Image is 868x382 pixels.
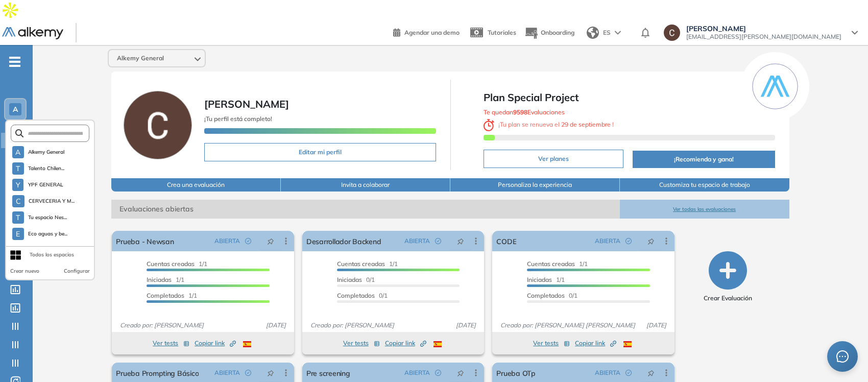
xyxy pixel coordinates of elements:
span: A [13,105,18,113]
img: Foto de perfil [124,91,192,159]
span: ABIERTA [214,236,240,246]
span: Copiar link [385,339,426,348]
span: check-circle [245,370,251,376]
span: [PERSON_NAME] [204,98,289,110]
span: [DATE] [262,321,290,330]
span: 0/1 [527,292,577,299]
span: check-circle [435,370,441,376]
span: Iniciadas [147,276,172,283]
span: pushpin [267,369,274,377]
button: Crear Evaluación [704,251,752,303]
span: 1/1 [147,260,207,268]
span: [DATE] [642,321,670,330]
button: pushpin [449,233,472,249]
span: CERVECERIA Y M... [29,197,75,205]
a: Desarrollador Backend [306,231,381,251]
span: Tu espacio Nes... [28,213,67,222]
button: Ver planes [484,150,624,168]
a: CODE [496,231,516,251]
span: pushpin [647,237,655,245]
span: Onboarding [541,29,574,36]
button: pushpin [259,233,282,249]
span: 0/1 [337,292,388,299]
span: Completados [527,292,565,299]
img: ESP [243,341,251,347]
button: Copiar link [195,337,236,349]
button: Onboarding [524,22,574,44]
span: Iniciadas [337,276,362,283]
span: [EMAIL_ADDRESS][PERSON_NAME][DOMAIN_NAME] [686,33,841,41]
span: 0/1 [337,276,375,283]
span: Te quedan Evaluaciones [484,108,565,116]
span: Creado por: [PERSON_NAME] [116,321,208,330]
span: Cuentas creadas [337,260,385,268]
span: Creado por: [PERSON_NAME] [306,321,398,330]
button: Crea una evaluación [111,178,281,192]
span: Completados [337,292,375,299]
button: ¡Recomienda y gana! [633,151,775,168]
span: 1/1 [527,276,565,283]
button: Ver tests [153,337,189,349]
button: pushpin [640,233,662,249]
a: Tutoriales [468,19,516,46]
span: E [16,230,20,238]
span: YPF GENERAL [28,181,64,189]
span: message [836,350,849,363]
a: Prueba - Newsan [116,231,174,251]
span: Cuentas creadas [147,260,195,268]
span: Evaluaciones abiertas [111,200,619,219]
div: Todos los espacios [30,251,74,259]
span: Copiar link [575,339,616,348]
button: Copiar link [385,337,426,349]
img: ESP [623,341,632,347]
span: Plan Special Project [484,90,775,105]
span: check-circle [435,238,441,244]
i: - [9,61,20,63]
span: 1/1 [147,276,184,283]
span: 1/1 [337,260,398,268]
span: pushpin [457,369,464,377]
span: Y [16,181,20,189]
span: pushpin [647,369,655,377]
span: [DATE] [452,321,480,330]
button: pushpin [259,365,282,381]
span: pushpin [457,237,464,245]
span: ABIERTA [404,368,430,377]
button: Ver tests [343,337,380,349]
span: Tutoriales [488,29,516,36]
span: ¡ Tu plan se renueva el ! [484,121,614,128]
button: Customiza tu espacio de trabajo [620,178,789,192]
span: [PERSON_NAME] [686,25,841,33]
span: T [16,213,20,222]
span: 1/1 [527,260,588,268]
span: Cuentas creadas [527,260,575,268]
span: Alkemy General [28,148,65,156]
button: Copiar link [575,337,616,349]
button: Invita a colaborar [281,178,450,192]
span: ES [603,28,611,37]
span: T [16,164,20,173]
a: Agendar una demo [393,26,460,38]
img: clock-svg [484,119,495,131]
img: world [587,27,599,39]
span: C [16,197,21,205]
span: Completados [147,292,184,299]
button: Ver tests [533,337,570,349]
span: 1/1 [147,292,197,299]
button: Editar mi perfil [204,143,436,161]
span: ¡Tu perfil está completo! [204,115,272,123]
span: Iniciadas [527,276,552,283]
span: Talento Chilen... [28,164,65,173]
span: Creado por: [PERSON_NAME] [PERSON_NAME] [496,321,639,330]
button: pushpin [449,365,472,381]
span: A [15,148,20,156]
span: Alkemy General [117,54,164,62]
button: Personaliza la experiencia [450,178,620,192]
b: 29 de septiembre [560,121,612,128]
span: Eco aguas y be... [28,230,68,238]
button: Configurar [64,267,90,275]
b: 9598 [513,108,527,116]
span: Agendar una demo [404,29,460,36]
img: arrow [615,31,621,35]
span: ABIERTA [595,368,620,377]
